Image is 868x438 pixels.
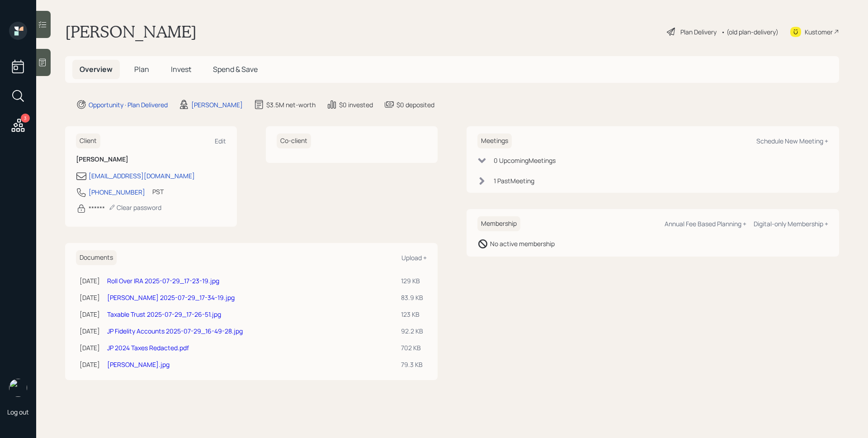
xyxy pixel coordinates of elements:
div: [DATE] [80,276,100,286]
div: 92.2 KB [401,326,423,336]
div: No active membership [490,239,555,248]
a: JP Fidelity Accounts 2025-07-29_16-49-28.jpg [107,327,243,335]
div: [DATE] [80,293,100,302]
div: 3 [21,114,30,123]
span: Spend & Save [213,64,258,74]
h1: [PERSON_NAME] [65,22,197,42]
a: Taxable Trust 2025-07-29_17-26-51.jpg [107,310,221,319]
h6: Co-client [277,133,311,148]
a: [PERSON_NAME].jpg [107,360,170,369]
div: Edit [215,137,226,145]
a: [PERSON_NAME] 2025-07-29_17-34-19.jpg [107,293,235,302]
div: $0 deposited [396,100,434,109]
div: 1 Past Meeting [494,176,534,186]
div: $0 invested [339,100,373,109]
span: Plan [134,64,149,74]
div: [DATE] [80,360,100,369]
div: 123 KB [401,309,423,319]
div: [DATE] [80,326,100,336]
h6: Meetings [477,133,512,148]
div: 0 Upcoming Meeting s [494,156,556,165]
div: Log out [7,408,29,416]
div: Upload + [401,253,427,262]
div: PST [152,187,164,196]
h6: Client [76,133,100,148]
div: Opportunity · Plan Delivered [89,100,168,109]
div: Kustomer [805,27,833,37]
h6: Membership [477,216,520,231]
div: Annual Fee Based Planning + [665,219,746,228]
div: 83.9 KB [401,293,423,302]
div: 129 KB [401,276,423,286]
span: Invest [171,64,191,74]
h6: Documents [76,250,117,265]
div: Plan Delivery [680,27,717,37]
div: [PERSON_NAME] [191,100,243,109]
div: $3.5M net-worth [266,100,316,109]
div: [EMAIL_ADDRESS][DOMAIN_NAME] [89,171,195,181]
div: [DATE] [80,343,100,352]
a: JP 2024 Taxes Redacted.pdf [107,343,189,352]
div: 702 KB [401,343,423,352]
span: Overview [80,64,113,74]
h6: [PERSON_NAME] [76,156,226,163]
div: [PHONE_NUMBER] [89,187,145,197]
img: james-distasi-headshot.png [9,379,27,397]
div: • (old plan-delivery) [721,27,778,37]
a: Roll Over IRA 2025-07-29_17-23-19.jpg [107,276,219,285]
div: Clear password [108,203,161,212]
div: Digital-only Membership + [754,219,828,228]
div: Schedule New Meeting + [756,137,828,145]
div: 79.3 KB [401,360,423,369]
div: [DATE] [80,309,100,319]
